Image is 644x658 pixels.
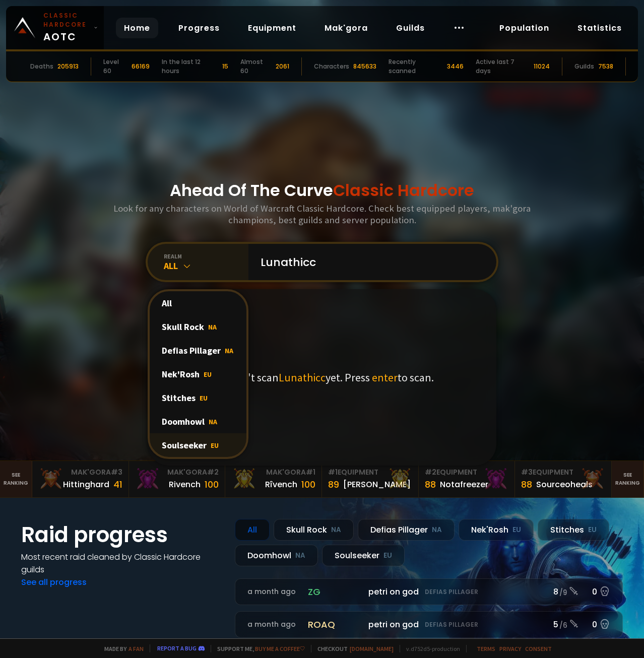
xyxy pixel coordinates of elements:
[358,519,455,541] div: Defias Pillager
[476,57,530,76] div: Active last 7 days
[328,478,339,491] div: 89
[157,644,197,652] a: Report a bug
[150,315,246,339] div: Skull Rock
[211,370,434,384] p: We didn't scan yet. Press to scan.
[400,645,460,652] span: v. d752d5 - production
[372,370,398,384] span: enter
[150,386,246,410] div: Stitches
[162,57,218,76] div: In the last 12 hours
[113,478,122,491] div: 41
[512,525,521,535] small: EU
[534,62,550,71] div: 11024
[328,467,338,477] span: # 1
[588,525,597,535] small: EU
[150,362,246,386] div: Nek'Rosh
[499,645,521,652] a: Privacy
[150,433,246,457] div: Soulseeker
[116,18,158,38] a: Home
[150,291,246,315] div: All
[21,576,87,588] a: See all progress
[574,62,594,71] div: Guilds
[150,410,246,433] div: Doomhowl
[43,11,90,44] span: AOTC
[170,178,474,203] h1: Ahead Of The Curve
[109,203,535,226] h3: Look for any characters on World of Warcraft Classic Hardcore. Check best equipped players, mak'g...
[205,478,219,491] div: 100
[63,478,109,491] div: Hittinghard
[235,545,318,566] div: Doomhowl
[425,467,509,478] div: Equipment
[254,244,484,280] input: Search a character...
[432,525,442,535] small: NA
[569,18,630,38] a: Statistics
[383,551,392,561] small: EU
[169,478,201,491] div: Rivench
[255,645,305,652] a: Buy me a coffee
[225,461,322,497] a: Mak'Gora#1Rîvench100
[521,467,533,477] span: # 3
[103,57,127,76] div: Level 60
[21,551,223,576] h4: Most recent raid cleaned by Classic Hardcore guilds
[204,370,212,379] span: EU
[612,461,644,497] a: Seeranking
[388,18,433,38] a: Guilds
[111,467,122,477] span: # 3
[477,645,495,652] a: Terms
[350,645,394,652] a: [DOMAIN_NAME]
[38,467,122,478] div: Mak'Gora
[32,461,129,497] a: Mak'Gora#3Hittinghard41
[331,525,341,535] small: NA
[57,62,79,71] div: 205913
[301,478,315,491] div: 100
[231,467,315,478] div: Mak'Gora
[240,18,304,38] a: Equipment
[316,18,376,38] a: Mak'gora
[276,62,289,71] div: 2061
[536,478,593,491] div: Sourceoheals
[491,18,557,38] a: Population
[235,611,623,638] a: a month agoroaqpetri on godDefias Pillager5 /60
[447,62,464,71] div: 3446
[235,519,270,541] div: All
[419,461,516,497] a: #2Equipment88Notafreezer
[43,11,90,29] small: Classic Hardcore
[343,478,411,491] div: [PERSON_NAME]
[328,467,412,478] div: Equipment
[222,62,228,71] div: 15
[200,393,208,403] span: EU
[515,461,612,497] a: #3Equipment88Sourceoheals
[521,467,605,478] div: Equipment
[525,645,552,652] a: Consent
[389,57,443,76] div: Recently scanned
[207,467,219,477] span: # 2
[353,62,376,71] div: 845633
[306,467,315,477] span: # 1
[295,551,305,561] small: NA
[208,322,217,332] span: NA
[521,478,532,491] div: 88
[440,478,488,491] div: Notafreezer
[425,478,436,491] div: 88
[538,519,609,541] div: Stitches
[265,478,297,491] div: Rîvench
[314,62,349,71] div: Characters
[235,578,623,605] a: a month agozgpetri on godDefias Pillager8 /90
[98,645,144,652] span: Made by
[21,519,223,551] h1: Raid progress
[459,519,534,541] div: Nek'Rosh
[129,461,226,497] a: Mak'Gora#2Rivench100
[274,519,354,541] div: Skull Rock
[322,545,405,566] div: Soulseeker
[211,441,219,450] span: EU
[170,18,228,38] a: Progress
[279,370,326,384] span: Lunathicc
[333,179,474,202] span: Classic Hardcore
[211,645,305,652] span: Support me,
[150,339,246,362] div: Defias Pillager
[598,62,613,71] div: 7538
[135,467,219,478] div: Mak'Gora
[225,346,233,355] span: NA
[240,57,272,76] div: Almost 60
[209,417,217,426] span: NA
[128,645,144,652] a: a fan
